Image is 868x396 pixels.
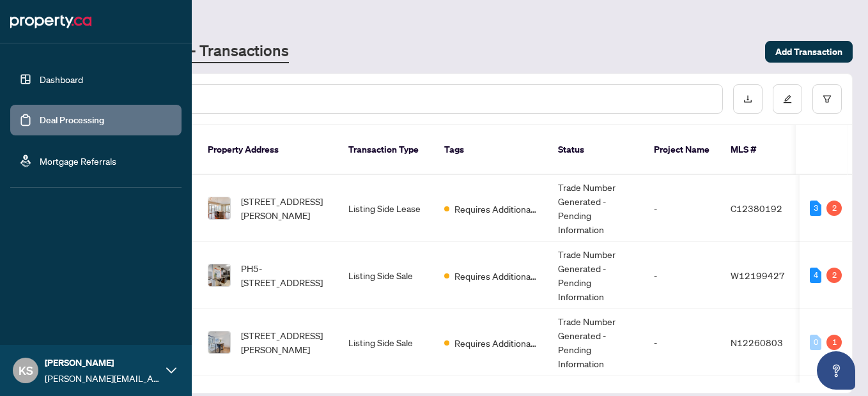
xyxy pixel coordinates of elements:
[810,335,821,350] div: 0
[19,362,33,379] span: KS
[548,175,644,242] td: Trade Number Generated - Pending Information
[208,197,230,219] img: thumbnail-img
[548,242,644,309] td: Trade Number Generated - Pending Information
[812,84,842,114] button: filter
[743,95,752,103] span: download
[644,242,720,309] td: -
[644,125,720,175] th: Project Name
[826,335,842,350] div: 1
[241,194,328,222] span: [STREET_ADDRESS][PERSON_NAME]
[775,42,842,62] span: Add Transaction
[434,125,548,175] th: Tags
[208,264,230,286] img: thumbnail-img
[241,261,328,289] span: PH5-[STREET_ADDRESS]
[810,201,821,216] div: 3
[45,371,160,385] span: [PERSON_NAME][EMAIL_ADDRESS][DOMAIN_NAME]
[40,73,83,85] a: Dashboard
[454,336,538,350] span: Requires Additional Docs
[10,11,91,32] img: logo
[810,268,821,283] div: 4
[731,270,785,281] span: W12199427
[720,125,797,175] th: MLS #
[198,125,338,175] th: Property Address
[823,95,832,103] span: filter
[644,309,720,376] td: -
[338,125,434,175] th: Transaction Type
[40,155,116,167] a: Mortgage Referrals
[826,268,842,283] div: 2
[338,242,434,309] td: Listing Side Sale
[338,175,434,242] td: Listing Side Lease
[731,202,782,214] span: C12380192
[733,84,763,114] button: download
[45,356,160,370] span: [PERSON_NAME]
[773,84,802,114] button: edit
[241,328,328,356] span: [STREET_ADDRESS][PERSON_NAME]
[548,125,644,175] th: Status
[548,309,644,376] td: Trade Number Generated - Pending Information
[731,337,783,348] span: N12260803
[208,331,230,353] img: thumbnail-img
[454,202,538,216] span: Requires Additional Docs
[338,309,434,376] td: Listing Side Sale
[454,269,538,283] span: Requires Additional Docs
[644,175,720,242] td: -
[783,95,792,103] span: edit
[817,351,855,390] button: Open asap
[765,41,853,63] button: Add Transaction
[826,201,842,216] div: 2
[40,114,104,126] a: Deal Processing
